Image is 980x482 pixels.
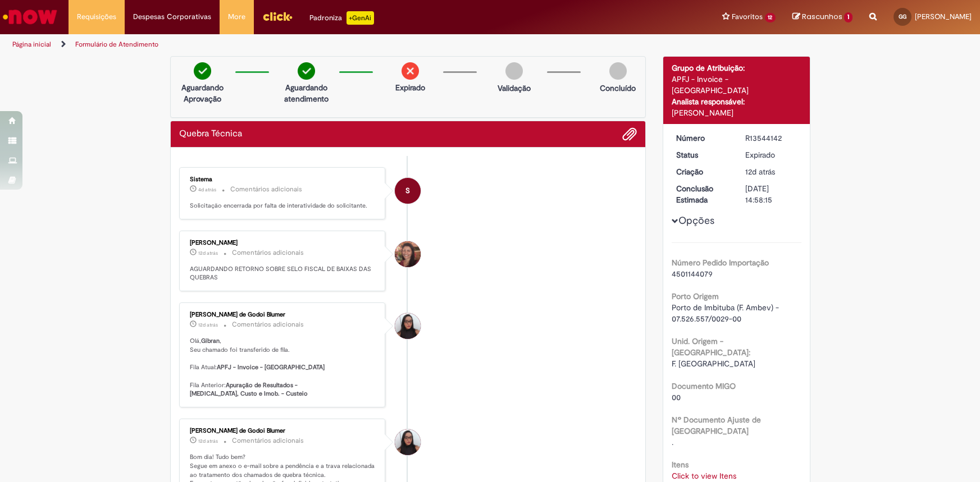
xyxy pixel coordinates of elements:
[672,415,761,436] b: Nº Documento Ajuste de [GEOGRAPHIC_DATA]
[745,166,797,177] div: 17/09/2025 14:58:12
[201,337,220,345] b: Gibran
[672,460,689,470] b: Itens
[498,82,531,94] p: Validação
[745,183,797,205] div: [DATE] 14:58:15
[672,269,713,279] span: 4501144079
[402,62,419,80] img: remove.png
[298,62,315,80] img: check-circle-green.png
[198,250,218,256] time: 18/09/2025 11:20:28
[179,129,242,139] h2: Quebra Técnica Histórico de tíquete
[347,11,374,25] p: +GenAi
[75,40,158,49] a: Formulário de Atendimento
[198,186,216,193] time: 26/09/2025 09:20:28
[194,62,211,80] img: check-circle-green.png
[133,11,211,22] span: Despesas Corporativas
[765,13,776,22] span: 12
[915,12,972,21] span: [PERSON_NAME]
[405,177,410,204] span: S
[190,201,377,210] p: Solicitação encerrada por falta de interatividade do solicitante.
[745,132,797,144] div: R13544142
[745,149,797,160] div: Expirado
[228,11,245,22] span: More
[190,428,377,434] div: [PERSON_NAME] de Godoi Blumer
[198,438,218,444] time: 18/09/2025 11:10:28
[672,74,801,96] div: APFJ - Invoice - [GEOGRAPHIC_DATA]
[190,240,377,246] div: [PERSON_NAME]
[8,34,645,55] ul: Trilhas de página
[190,311,377,318] div: [PERSON_NAME] de Godoi Blumer
[600,82,636,94] p: Concluído
[395,241,421,267] div: undefined talvez off-line
[745,167,775,177] span: 12d atrás
[505,62,523,80] img: img-circle-grey.png
[232,320,304,329] small: Comentários adicionais
[232,436,304,446] small: Comentários adicionais
[395,313,421,339] div: Maisa Franco De Godoi Blumer
[190,265,377,282] p: AGUARDANDO RETORNO SOBRE SELO FISCAL DE BAIXAS DAS QUEBRAS
[262,8,293,25] img: click_logo_yellow_360x200.png
[198,186,216,193] span: 4d atrás
[309,11,374,25] div: Padroniza
[190,176,377,183] div: Sistema
[844,12,853,22] span: 1
[609,62,627,80] img: img-circle-grey.png
[668,183,737,205] dt: Conclusão Estimada
[198,250,218,256] span: 12d atrás
[672,62,801,74] div: Grupo de Atribuição:
[672,471,736,481] a: Click to view Itens
[732,11,763,22] span: Favoritos
[77,11,116,22] span: Requisições
[672,359,755,369] span: F. [GEOGRAPHIC_DATA]
[395,82,425,93] p: Expirado
[395,429,421,455] div: Maisa Franco De Godoi Blumer
[899,13,906,20] span: GG
[190,381,308,398] b: Apuração de Resultados - [MEDICAL_DATA], Custo e Imob. - Custeio
[12,40,51,49] a: Página inicial
[668,149,737,160] dt: Status
[792,12,853,22] a: Rascunhos
[672,336,750,357] b: Unid. Origem - [GEOGRAPHIC_DATA]:
[190,337,377,398] p: Olá, , Seu chamado foi transferido de fila. Fila Atual: Fila Anterior:
[232,248,304,258] small: Comentários adicionais
[279,82,334,104] p: Aguardando atendimento
[672,392,681,402] span: 00
[802,11,842,22] span: Rascunhos
[745,167,775,177] time: 17/09/2025 14:58:12
[668,132,737,144] dt: Número
[1,6,59,28] img: ServiceNow
[217,363,325,371] b: APFJ - Invoice - [GEOGRAPHIC_DATA]
[672,381,736,391] b: Documento MIGO
[672,96,801,107] div: Analista responsável:
[622,127,637,141] button: Adicionar anexos
[395,178,421,204] div: System
[198,322,218,328] span: 12d atrás
[198,322,218,328] time: 18/09/2025 11:10:55
[672,302,781,324] span: Porto de Imbituba (F. Ambev) - 07.526.557/0029-00
[672,258,769,268] b: Número Pedido Importação
[175,82,230,104] p: Aguardando Aprovação
[672,437,673,447] span: .
[672,291,719,301] b: Porto Origem
[672,107,801,118] div: [PERSON_NAME]
[668,166,737,177] dt: Criação
[198,438,218,444] span: 12d atrás
[230,185,302,194] small: Comentários adicionais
